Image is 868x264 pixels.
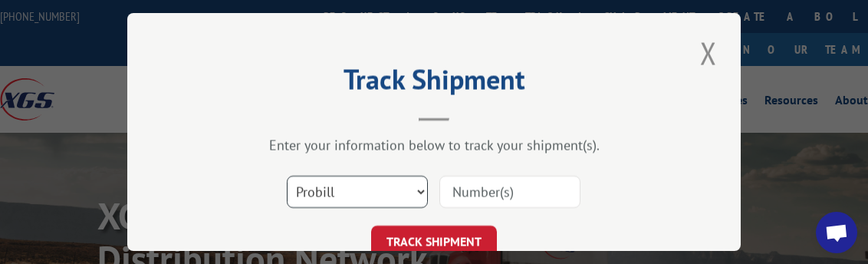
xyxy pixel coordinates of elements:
h2: Track Shipment [204,69,664,98]
button: TRACK SHIPMENT [371,226,497,258]
button: Close modal [695,32,722,74]
a: Open chat [816,212,857,253]
input: Number(s) [439,176,580,208]
div: Enter your information below to track your shipment(s). [204,137,664,154]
